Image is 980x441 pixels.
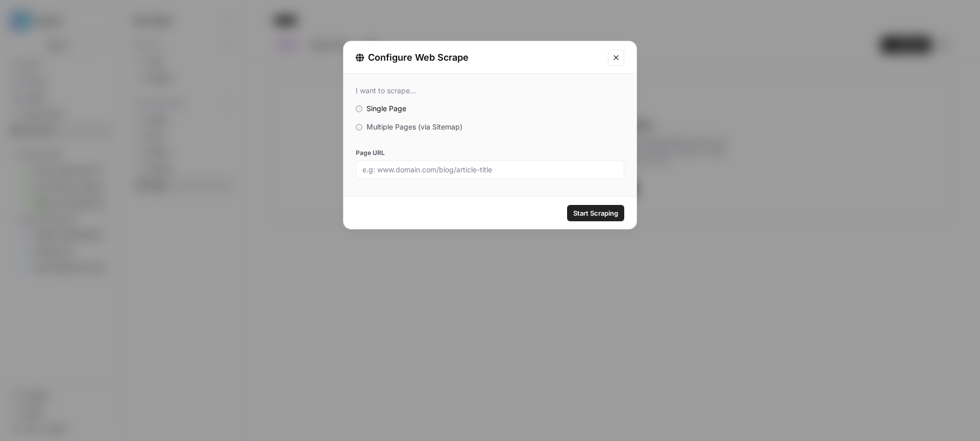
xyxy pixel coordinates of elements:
[356,106,362,112] input: Single Page
[573,208,618,218] span: Start Scraping
[356,124,362,131] input: Multiple Pages (via Sitemap)
[608,49,624,66] button: Close modal
[356,50,602,65] div: Configure Web Scrape
[366,104,406,113] span: Single Page
[567,205,624,221] button: Start Scraping
[362,165,618,174] input: e.g: www.domain.com/blog/article-title
[356,86,624,95] div: I want to scrape...
[356,148,624,158] label: Page URL
[366,122,462,131] span: Multiple Pages (via Sitemap)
